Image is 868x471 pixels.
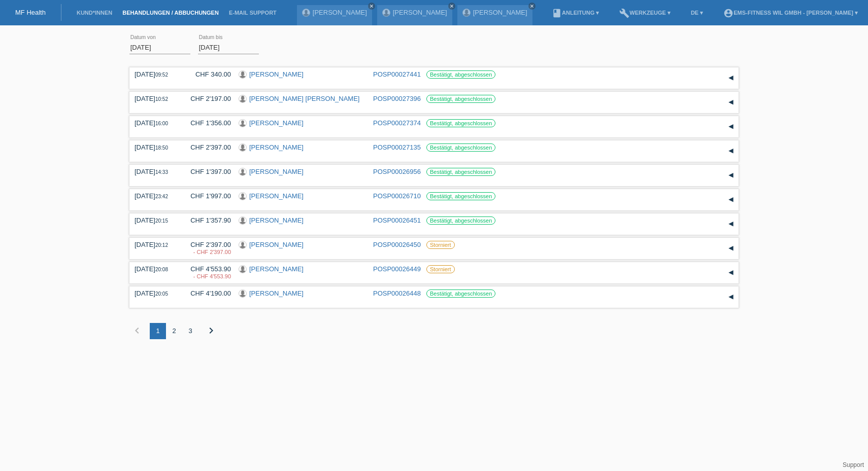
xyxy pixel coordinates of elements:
i: chevron_right [205,324,217,337]
div: [DATE] [135,265,175,273]
a: close [448,3,455,10]
div: auf-/zuklappen [723,289,739,305]
div: CHF 2'197.00 [183,95,231,102]
label: Bestätigt, abgeschlossen [426,168,495,176]
div: [DATE] [135,168,175,175]
div: 06.09.2025 / Ems-Jahres Abo [183,249,231,255]
div: CHF 1'357.90 [183,216,231,224]
label: Bestätigt, abgeschlossen [426,216,495,225]
a: DE ▾ [686,10,708,16]
a: POSP00027441 [373,70,421,78]
span: 20:15 [155,218,168,224]
div: auf-/zuklappen [723,168,739,183]
div: CHF 340.00 [183,70,231,78]
div: auf-/zuklappen [723,216,739,232]
a: POSP00027396 [373,95,421,102]
label: Storniert [426,241,455,249]
div: CHF 4'190.00 [183,289,231,297]
i: close [529,4,535,9]
div: auf-/zuklappen [723,192,739,207]
a: account_circleEMS-Fitness Wil GmbH - [PERSON_NAME] ▾ [718,10,863,16]
a: [PERSON_NAME] [249,70,304,78]
a: E-Mail Support [224,10,282,16]
a: [PERSON_NAME] [249,289,304,297]
div: auf-/zuklappen [723,265,739,280]
a: POSP00027374 [373,119,421,127]
label: Bestätigt, abgeschlossen [426,95,495,103]
label: Bestätigt, abgeschlossen [426,289,495,298]
a: Kund*innen [72,10,117,16]
a: bookAnleitung ▾ [547,10,604,16]
i: build [619,8,629,18]
label: Bestätigt, abgeschlossen [426,143,495,152]
a: [PERSON_NAME] [393,9,447,16]
a: [PERSON_NAME] [249,216,304,224]
a: [PERSON_NAME] [PERSON_NAME] [249,95,359,102]
a: Support [843,461,864,468]
label: Bestätigt, abgeschlossen [426,119,495,127]
span: 20:12 [155,242,168,248]
div: CHF 1'356.00 [183,119,231,127]
a: POSP00026448 [373,289,421,297]
a: POSP00026451 [373,216,421,224]
div: [DATE] [135,192,175,200]
span: 16:00 [155,121,168,126]
a: close [368,3,375,10]
div: [DATE] [135,70,175,78]
a: [PERSON_NAME] [313,9,367,16]
div: auf-/zuklappen [723,119,739,134]
a: POSP00026710 [373,192,421,200]
span: 14:33 [155,169,168,175]
div: CHF 4'553.90 [183,265,231,280]
a: [PERSON_NAME] [249,119,304,127]
a: buildWerkzeuge ▾ [614,10,676,16]
a: [PERSON_NAME] [249,168,304,175]
div: [DATE] [135,241,175,248]
i: account_circle [723,8,733,18]
span: 18:50 [155,145,168,151]
div: CHF 1'397.00 [183,168,231,175]
div: 3 [182,323,198,339]
div: [DATE] [135,95,175,102]
label: Bestätigt, abgeschlossen [426,192,495,200]
a: [PERSON_NAME] [249,265,304,273]
div: auf-/zuklappen [723,241,739,256]
a: POSP00027135 [373,143,421,151]
div: [DATE] [135,289,175,297]
i: close [369,4,374,9]
div: auf-/zuklappen [723,95,739,110]
a: MF Health [15,9,46,16]
label: Storniert [426,265,455,273]
div: 1 [150,323,166,339]
div: auf-/zuklappen [723,143,739,159]
div: CHF 1'997.00 [183,192,231,200]
label: Bestätigt, abgeschlossen [426,70,495,79]
span: 20:08 [155,267,168,272]
i: chevron_left [131,324,143,337]
div: CHF 2'397.00 [183,143,231,151]
div: auf-/zuklappen [723,70,739,86]
span: 20:05 [155,291,168,297]
a: POSP00026449 [373,265,421,273]
a: Behandlungen / Abbuchungen [117,10,224,16]
i: book [552,8,562,18]
a: [PERSON_NAME] [473,9,527,16]
a: [PERSON_NAME] [249,192,304,200]
span: 09:52 [155,72,168,78]
a: [PERSON_NAME] [249,143,304,151]
span: 23:42 [155,194,168,199]
div: CHF 2'397.00 [183,241,231,256]
span: 10:52 [155,96,168,102]
div: 21.08.2025 / falsch gebucht [183,273,231,279]
div: [DATE] [135,143,175,151]
a: [PERSON_NAME] [249,241,304,248]
div: [DATE] [135,119,175,127]
div: [DATE] [135,216,175,224]
a: POSP00026956 [373,168,421,175]
div: 2 [166,323,182,339]
i: close [449,4,454,9]
a: POSP00026450 [373,241,421,248]
a: close [528,3,536,10]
